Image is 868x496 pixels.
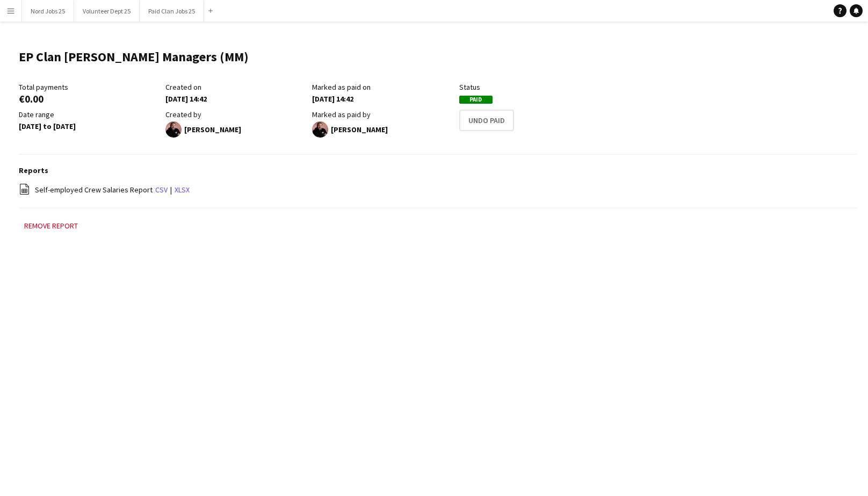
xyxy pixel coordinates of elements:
[459,110,514,131] button: Undo Paid
[22,1,74,21] button: Nord Jobs 25
[155,185,168,195] a: csv
[165,94,307,104] div: [DATE] 14:42
[459,96,493,104] span: Paid
[19,219,83,232] button: Remove report
[19,94,160,104] div: €0.00
[165,82,307,92] div: Created on
[312,82,453,92] div: Marked as paid on
[140,1,204,21] button: Paid Clan Jobs 25
[19,183,857,197] div: |
[74,1,140,21] button: Volunteer Dept 25
[165,110,307,119] div: Created by
[312,94,453,104] div: [DATE] 14:42
[312,121,453,138] div: [PERSON_NAME]
[19,166,857,175] h3: Reports
[35,185,153,195] span: Self-employed Crew Salaries Report
[312,110,453,119] div: Marked as paid by
[19,110,160,119] div: Date range
[19,82,160,92] div: Total payments
[165,121,307,138] div: [PERSON_NAME]
[175,185,190,195] a: xlsx
[19,49,249,65] h1: EP Clan [PERSON_NAME] Managers (MM)
[19,121,160,131] div: [DATE] to [DATE]
[459,82,601,92] div: Status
